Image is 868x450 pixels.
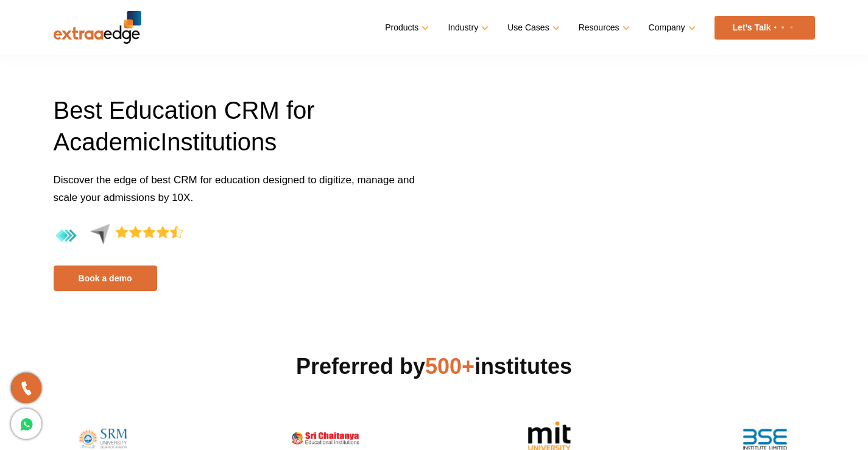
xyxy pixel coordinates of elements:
[507,19,557,37] a: Use Cases
[385,19,426,37] a: Products
[448,19,486,37] a: Industry
[54,223,183,248] img: 4.4-aggregate-rating-by-users
[167,128,277,155] span: nstitutions
[54,265,157,291] a: Book a demo
[69,128,160,155] span: cademic
[715,16,815,40] a: Let’s Talk
[649,19,693,37] a: Company
[425,354,475,379] span: 500+
[54,94,425,171] h1: Best Education CRM for A I
[54,352,815,381] h2: Preferred by institutes
[54,174,415,203] span: Discover the edge of best CRM for education designed to digitize, manage and scale your admission...
[579,19,627,37] a: Resources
